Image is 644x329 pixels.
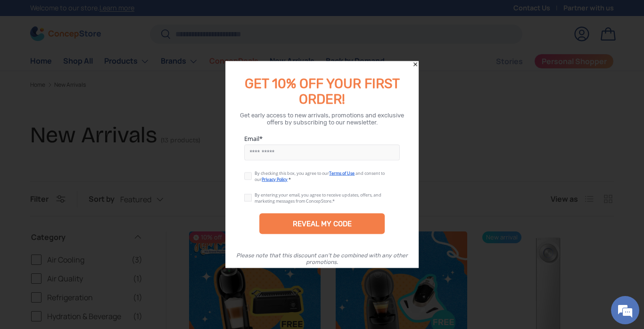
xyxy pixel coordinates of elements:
[255,170,385,182] span: and consent to our
[245,76,400,107] span: GET 10% OFF YOUR FIRST ORDER!
[255,192,381,204] div: By entering your email, you agree to receive updates, offers, and marketing messages from ConcepS...
[5,224,180,257] textarea: Type your message and hit 'Enter'
[259,214,385,234] div: REVEAL MY CODE
[155,5,177,27] div: Minimize live chat window
[237,112,407,126] div: Get early access to new arrivals, promotions and exclusive offers by subscribing to our newsletter.
[235,252,409,265] div: Please note that this discount can’t be combined with any other promotions.
[329,170,355,176] a: Terms of Use
[55,102,130,197] span: We're online!
[244,134,400,143] label: Email
[255,170,329,176] span: By checking this box, you agree to our
[293,220,352,228] div: REVEAL MY CODE
[412,61,419,68] div: Close
[262,176,288,182] a: Privacy Policy
[49,53,158,65] div: Chat with us now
